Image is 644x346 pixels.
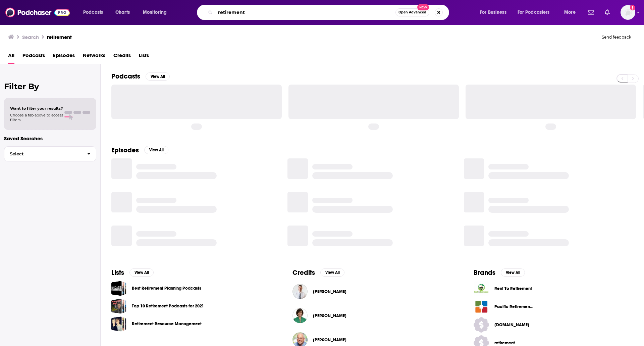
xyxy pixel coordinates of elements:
[10,106,63,111] span: Want to filter your results?
[292,308,308,323] img: Veronica McCain
[474,317,633,333] a: [DOMAIN_NAME]
[144,146,168,154] button: View All
[47,34,72,40] h3: retirement
[53,50,75,64] a: Episodes
[292,284,308,299] img: Joseph Curry
[313,337,346,343] a: Fritz Gilbert
[474,299,489,314] img: Pacific Retirement Services logo
[78,7,112,18] button: open menu
[475,7,515,18] button: open menu
[395,8,429,16] button: Open AdvancedNew
[4,82,96,91] h2: Filter By
[115,8,130,17] span: Charts
[585,7,597,18] a: Show notifications dropdown
[602,7,612,18] a: Show notifications dropdown
[139,50,149,64] a: Lists
[132,285,201,292] a: Best Retirement Planning Podcasts
[8,50,14,64] a: All
[313,289,346,294] span: [PERSON_NAME]
[132,320,202,328] a: Retirement Resource Management
[474,299,633,314] a: Pacific Retirement Services logoPacific Retirement Services
[518,8,550,17] span: For Podcasters
[146,72,170,81] button: View All
[474,281,489,296] img: Rent To Retirement logo
[83,8,103,17] span: Podcasts
[22,34,39,40] h3: Search
[5,6,70,19] img: Podchaser - Follow, Share and Rate Podcasts
[621,5,635,20] button: Show profile menu
[111,299,126,314] a: Top 10 Retirement Podcasts for 2021
[111,281,126,296] a: Best Retirement Planning Podcasts
[600,34,633,40] button: Send feedback
[417,4,429,10] span: New
[630,5,635,10] svg: Add a profile image
[494,322,534,328] span: [DOMAIN_NAME]
[83,50,105,64] a: Networks
[320,268,344,277] button: View All
[4,146,96,161] button: Select
[292,305,452,327] button: Veronica McCainVeronica McCain
[111,72,140,81] h2: Podcasts
[129,268,154,277] button: View All
[113,50,131,64] a: Credits
[111,268,154,277] a: ListsView All
[215,7,395,18] input: Search podcasts, credits, & more...
[4,135,96,142] p: Saved Searches
[621,5,635,20] img: User Profile
[494,340,534,346] span: retirement
[292,281,452,302] button: Joseph CurryJoseph Curry
[474,268,525,277] a: BrandsView All
[203,5,455,20] div: Search podcasts, credits, & more...
[494,286,534,291] span: Rent To Retirement
[564,8,576,17] span: More
[10,113,63,122] span: Choose a tab above to access filters.
[474,281,633,296] a: Rent To Retirement logoRent To Retirement
[398,11,426,14] span: Open Advanced
[621,5,635,20] span: Logged in as nshort92
[4,152,82,156] span: Select
[313,313,346,318] span: [PERSON_NAME]
[480,8,506,17] span: For Business
[474,268,495,277] h2: Brands
[111,146,168,154] a: EpisodesView All
[313,289,346,294] a: Joseph Curry
[313,313,346,318] a: Veronica McCain
[501,268,525,277] button: View All
[494,304,534,309] span: Pacific Retirement Services
[292,268,315,277] h2: Credits
[513,7,559,18] button: open menu
[111,7,134,18] a: Charts
[111,146,139,154] h2: Episodes
[111,316,126,332] a: Retirement Resource Management
[22,50,45,64] a: Podcasts
[132,302,204,310] a: Top 10 Retirement Podcasts for 2021
[111,268,124,277] h2: Lists
[111,72,170,81] a: PodcastsView All
[143,8,167,17] span: Monitoring
[313,337,346,343] span: [PERSON_NAME]
[138,7,175,18] button: open menu
[559,7,584,18] button: open menu
[292,268,344,277] a: CreditsView All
